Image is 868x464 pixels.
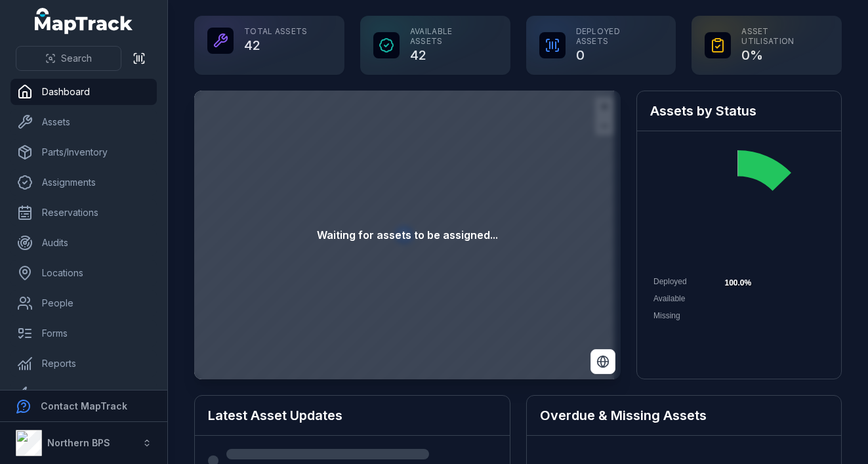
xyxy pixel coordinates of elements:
strong: Waiting for assets to be assigned... [317,227,498,243]
a: Reports [10,350,157,377]
strong: Northern BPS [47,437,110,448]
a: Audits [10,230,157,256]
a: Alerts [10,381,157,407]
a: Reservations [10,200,157,226]
a: Locations [10,260,157,286]
a: People [10,290,157,316]
h2: Overdue & Missing Assets [540,406,829,425]
strong: Contact MapTrack [41,400,127,411]
span: Missing [653,311,680,320]
h2: Assets by Status [650,102,828,120]
a: Forms [10,320,157,347]
button: Switch to Satellite View [590,349,615,374]
span: Deployed [653,277,687,286]
span: Search [61,52,92,65]
a: MapTrack [35,8,133,34]
a: Assets [10,109,157,135]
a: Dashboard [10,79,157,105]
span: Available [653,294,685,303]
button: Search [16,46,121,71]
h2: Latest Asset Updates [208,406,497,425]
a: Assignments [10,169,157,196]
a: Parts/Inventory [10,139,157,165]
